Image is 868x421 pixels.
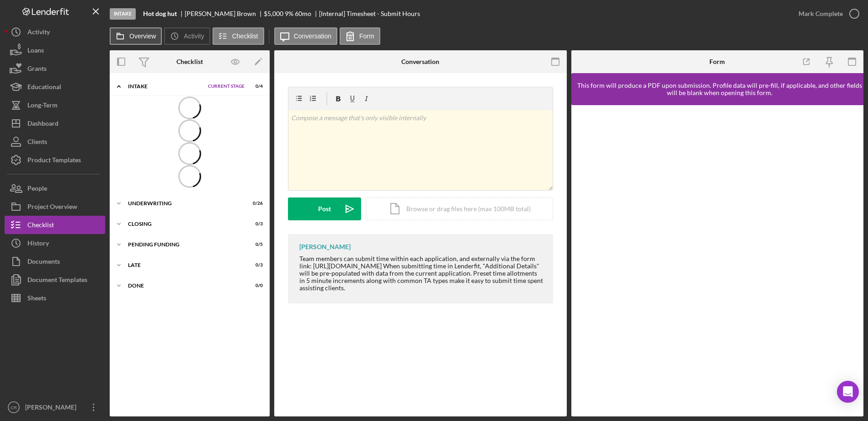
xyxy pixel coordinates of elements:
div: Late [128,262,240,268]
button: Post [288,197,361,220]
button: Overview [110,27,162,45]
div: 0 / 5 [246,242,263,247]
div: Sheets [27,289,46,309]
div: 60 mo [295,10,311,17]
div: Conversation [401,58,439,65]
b: Hot dog hut [143,10,177,17]
div: Pending Funding [128,242,240,247]
div: 9 % [285,10,293,17]
label: Activity [184,32,204,40]
div: 0 / 4 [246,84,263,89]
label: Overview [129,32,156,40]
div: Form [709,58,725,65]
div: Checklist [176,58,203,65]
div: 0 / 26 [246,201,263,206]
div: [Internal] Timesheet - Submit Hours [319,10,420,17]
button: Activity [164,27,210,45]
div: [PERSON_NAME] [23,398,82,419]
span: $5,000 [264,10,283,17]
button: Sheets [5,289,105,307]
button: Checklist [213,27,264,45]
div: Underwriting [128,201,240,206]
div: This form will produce a PDF upon submission. Profile data will pre-fill, if applicable, and othe... [576,82,864,96]
div: Team members can submit time within each application, and externally via the form link: [URL][DOM... [299,255,544,292]
label: Form [359,32,374,40]
div: Open Intercom Messenger [837,381,859,403]
div: [PERSON_NAME] [299,243,351,250]
text: CR [11,405,17,410]
label: Checklist [232,32,258,40]
div: Closing [128,221,240,227]
div: Done [128,283,240,288]
iframe: Lenderfit form [580,114,856,407]
div: 0 / 0 [246,283,263,288]
div: Intake [128,84,203,89]
button: Mark Complete [789,5,863,23]
span: Current Stage [208,84,245,89]
button: Conversation [274,27,338,45]
div: [PERSON_NAME] Brown [185,10,264,17]
button: CR[PERSON_NAME] [5,398,105,416]
div: Intake [110,8,136,20]
button: Form [340,27,380,45]
div: 0 / 3 [246,262,263,268]
div: Mark Complete [799,5,843,23]
div: 0 / 3 [246,221,263,227]
label: Conversation [294,32,332,40]
div: Post [318,197,331,220]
